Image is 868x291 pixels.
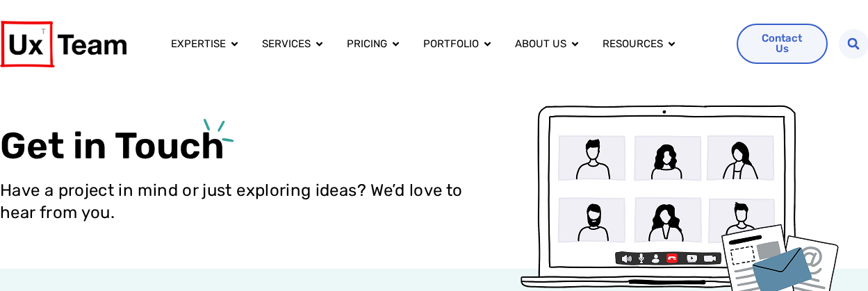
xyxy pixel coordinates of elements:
div: Menu Toggle [160,31,726,58]
a: Expertise [171,36,226,52]
span: Contact Us [755,33,809,54]
a: Contact Us [737,24,827,64]
a: Pricing [347,36,387,52]
a: Services [262,36,311,52]
a: Portfolio [423,36,479,52]
nav: Menu [160,31,726,58]
a: Resources [603,36,663,52]
a: About us [515,36,566,52]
